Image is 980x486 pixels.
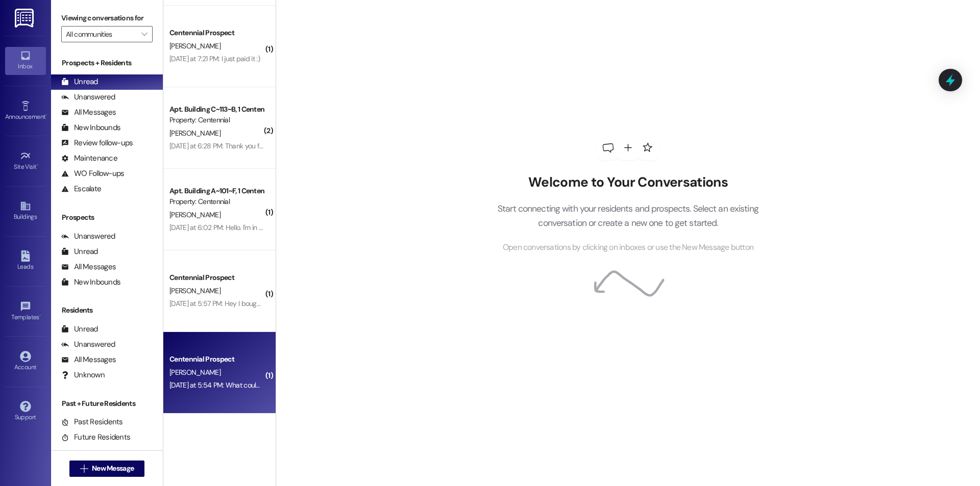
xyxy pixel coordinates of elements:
div: All Messages [61,107,116,118]
div: Past Residents [61,417,123,427]
a: Support [5,398,46,425]
span: [PERSON_NAME] [169,286,220,295]
div: Unread [61,76,98,87]
span: • [37,162,38,169]
label: Viewing conversations for [61,10,153,26]
input: All communities [66,26,136,42]
a: Inbox [5,47,46,74]
h2: Welcome to Your Conversations [482,174,774,191]
i:  [141,30,147,38]
div: Unanswered [61,92,115,103]
p: Start connecting with your residents and prospects. Select an existing conversation or create a n... [482,201,774,231]
div: Unread [61,324,98,335]
div: Unread [61,246,98,257]
div: Unanswered [61,339,115,350]
div: Unanswered [61,231,115,242]
div: Prospects + Residents [51,58,163,68]
div: Property: Centennial [169,196,264,207]
span: [PERSON_NAME] [169,210,220,219]
a: Buildings [5,197,46,225]
span: • [45,112,47,119]
div: All Messages [61,354,116,365]
div: Future Residents [61,432,130,443]
span: [PERSON_NAME] [169,368,220,377]
div: Past + Future Residents [51,398,163,409]
a: Site Visit • [5,147,46,175]
div: Residents [51,305,163,316]
a: Leads [5,247,46,275]
div: Review follow-ups [61,138,133,148]
span: New Message [92,463,134,474]
div: Centennial Prospect [169,28,264,38]
div: All Messages [61,262,116,272]
div: [DATE] at 5:57 PM: Hey I bought my friends contract and we put the date to transition over as the... [169,299,695,308]
div: Prospects [51,212,163,223]
i:  [80,465,88,473]
div: [DATE] at 7:21 PM: I just paid it :) [169,54,260,63]
span: Open conversations by clicking on inboxes or use the New Message button [503,241,753,254]
span: [PERSON_NAME] [169,129,220,138]
div: [DATE] at 5:54 PM: What could it be? [169,380,278,390]
div: WO Follow-ups [61,168,124,179]
span: • [39,312,41,319]
div: Apt. Building C~113~B, 1 Centennial [169,104,264,115]
div: Centennial Prospect [169,354,264,365]
div: Escalate [61,184,101,194]
a: Templates • [5,298,46,325]
div: Maintenance [61,153,117,164]
div: New Inbounds [61,277,120,288]
div: Centennial Prospect [169,272,264,283]
div: New Inbounds [61,122,120,133]
img: ResiDesk Logo [15,9,36,28]
button: New Message [69,461,145,477]
div: Unknown [61,370,105,380]
div: Apt. Building A~101~F, 1 Centennial [169,186,264,196]
div: [DATE] at 6:28 PM: Thank you for the offer though! [169,141,316,150]
span: [PERSON_NAME] [169,41,220,50]
a: Account [5,348,46,375]
div: Property: Centennial [169,115,264,125]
